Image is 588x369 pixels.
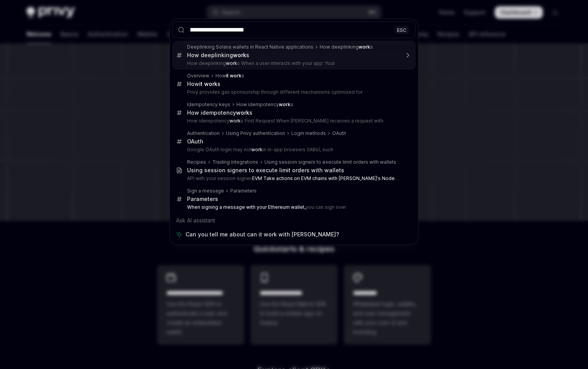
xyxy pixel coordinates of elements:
[187,101,230,108] div: Idempotency keys
[187,130,220,136] div: Authentication
[187,52,249,59] div: How deeplinking s
[395,26,409,34] div: ESC
[226,130,285,136] div: Using Privy authentication
[199,80,217,87] b: it work
[229,118,241,124] b: work
[215,73,244,79] div: How s
[279,101,290,107] b: work
[291,130,326,136] div: Login methods
[230,188,257,194] div: Parameters
[187,44,313,50] div: Deeplinking Solana wallets in React Native applications
[187,188,224,194] div: Sign a message
[187,118,399,124] p: How idempotency s First Request When [PERSON_NAME] receives a request with
[187,80,220,87] div: How s
[226,73,241,79] b: it work
[212,159,258,165] div: Trading integrations
[187,73,209,79] div: Overview
[252,175,401,181] b: EVM Take actions on EVM chains with [PERSON_NAME]'s NodeJS
[187,175,399,182] p: API with your session signer.
[251,147,262,152] b: work
[332,130,346,136] div: OAuth
[233,52,246,58] b: work
[226,60,237,66] b: work
[187,109,252,116] div: How idempotency s
[359,44,370,50] b: work
[187,159,206,165] div: Recipes
[320,44,373,50] div: How deeplinking s
[185,231,339,238] span: Can you tell me about can it work with [PERSON_NAME]?
[236,109,249,116] b: work
[264,159,396,165] div: Using session signers to execute limit orders with wallets
[187,138,203,145] div: OAuth
[187,167,344,174] div: Using session signers to execute limit orders with wallets
[236,101,293,108] div: How idempotency s
[187,204,306,210] b: When signing a message with your Ethereum wallet,
[187,60,399,66] p: How deeplinking s When a user interacts with your app: Your
[187,89,399,95] p: Privy provides gas sponsorship through different mechanisms optimized for
[187,196,218,203] div: Parameters
[172,213,416,227] div: Ask AI assistant
[187,147,399,153] p: Google OAuth login may not in in-app browsers (IABs), such
[187,204,399,210] p: you can sign over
